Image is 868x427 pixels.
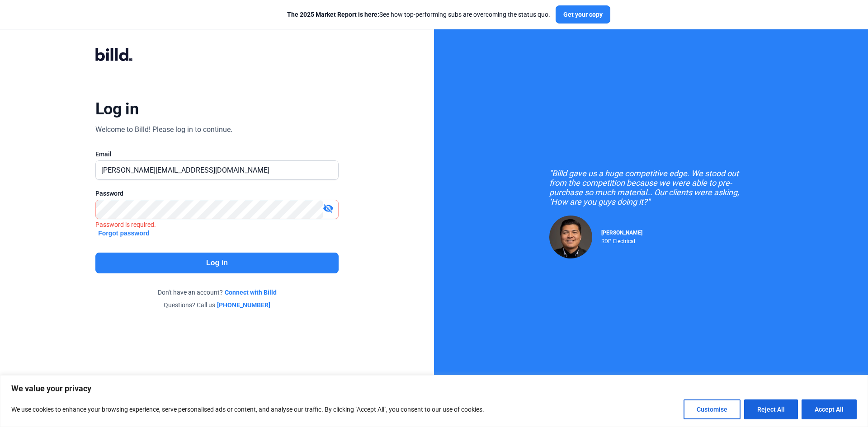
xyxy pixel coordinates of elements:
[323,203,334,214] mat-icon: visibility_off
[556,5,610,23] button: Get your copy
[11,383,857,394] p: We value your privacy
[684,399,741,419] button: Customise
[95,288,339,297] div: Don't have an account?
[549,169,753,206] div: "Billd gave us a huge competitive edge. We stood out from the competition because we were able to...
[95,253,339,273] button: Log in
[95,99,138,119] div: Log in
[287,10,550,19] div: See how top-performing subs are overcoming the status quo.
[11,404,484,415] p: We use cookies to enhance your browsing experience, serve personalised ads or content, and analys...
[744,399,798,419] button: Reject All
[95,124,232,135] div: Welcome to Billd! Please log in to continue.
[95,150,339,159] div: Email
[601,236,642,244] div: RDP Electrical
[95,228,152,238] button: Forgot password
[802,399,857,419] button: Accept All
[549,216,592,258] img: Raul Pacheco
[225,288,277,297] a: Connect with Billd
[95,300,339,310] div: Questions? Call us
[287,11,379,18] span: The 2025 Market Report is here:
[217,300,270,310] a: [PHONE_NUMBER]
[95,221,156,228] i: Password is required.
[95,189,339,198] div: Password
[601,230,642,236] span: [PERSON_NAME]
